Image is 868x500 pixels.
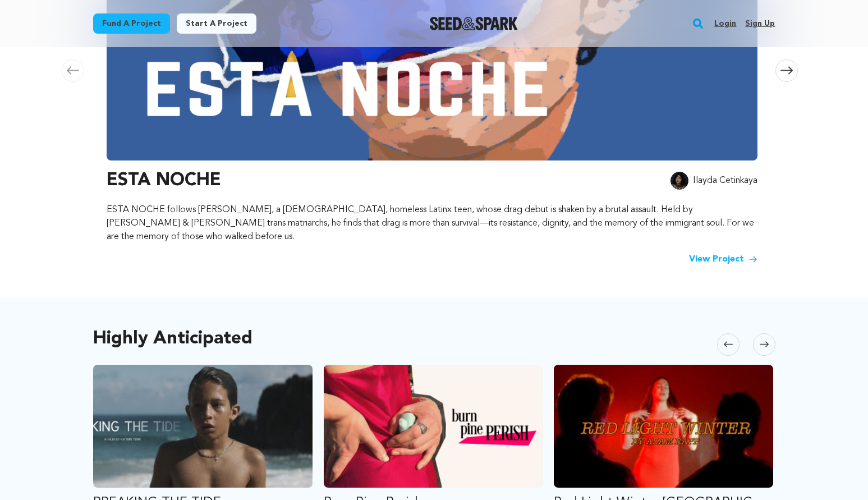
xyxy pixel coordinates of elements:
[670,172,688,190] img: 2560246e7f205256.jpg
[689,253,757,266] a: View Project
[93,13,170,34] a: Fund a project
[430,17,518,30] img: Seed&Spark Logo Dark Mode
[93,331,252,347] h2: Highly Anticipated
[107,167,221,194] h3: ESTA NOCHE
[693,174,757,187] p: Ilayda Cetinkaya
[714,15,736,33] a: Login
[177,13,256,34] a: Start a project
[107,203,757,244] p: ESTA NOCHE follows [PERSON_NAME], a [DEMOGRAPHIC_DATA], homeless Latinx teen, whose drag debut is...
[430,17,518,30] a: Seed&Spark Homepage
[745,15,775,33] a: Sign up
